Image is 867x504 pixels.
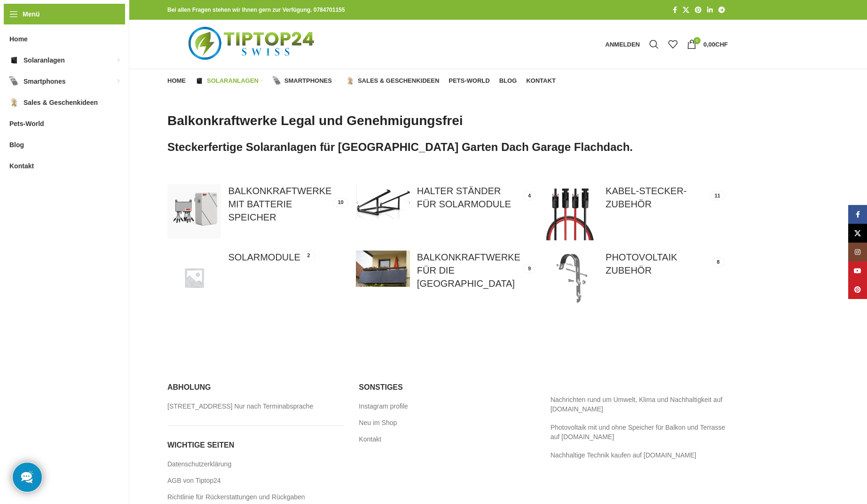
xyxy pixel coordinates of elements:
[848,224,867,243] a: X Social Link
[715,41,728,48] span: CHF
[9,31,28,47] span: Home
[167,476,222,486] a: AGB von Tiptop24
[273,77,281,85] img: Smartphones
[346,77,355,85] img: Sales & Geschenkideen
[24,52,65,69] span: Solaranlagen
[9,77,19,86] img: Smartphones
[848,280,867,299] a: Pinterest Social Link
[694,37,701,44] span: 0
[167,139,728,155] h2: Steckerfertige Solaranlagen für [GEOGRAPHIC_DATA] Garten Dach Garage Flachdach.
[605,41,640,47] span: Anmelden
[23,9,40,19] span: Menü
[551,424,725,441] a: Photovoltaik mit und ohne Speicher für Balkon und Terrasse auf [DOMAIN_NAME]
[704,4,716,16] a: LinkedIn Social Link
[167,402,314,411] a: [STREET_ADDRESS] Nur nach Terminabsprache
[499,71,517,90] a: Blog
[358,77,439,85] span: Sales & Geschenkideen
[167,77,186,85] span: Home
[167,382,345,393] h5: Abholung
[167,460,232,469] a: Datenschutzerklärung
[195,77,204,85] img: Solaranlagen
[167,440,345,450] h5: Wichtige seiten
[167,493,306,502] a: Richtlinie für Rückerstattungen und Rückgaben
[9,98,19,107] img: Sales & Geschenkideen
[703,41,728,48] bdi: 0,00
[167,40,338,47] a: Logo der Website
[499,77,517,85] span: Blog
[680,4,692,16] a: X Social Link
[195,71,263,90] a: Solaranlagen
[207,77,259,85] span: Solaranlagen
[359,382,536,393] h5: Sonstiges
[167,20,338,69] img: Tiptop24 Nachhaltige & Faire Produkte
[848,205,867,224] a: Facebook Social Link
[692,4,704,16] a: Pinterest Social Link
[346,71,439,90] a: Sales & Geschenkideen
[24,73,65,90] span: Smartphones
[670,4,680,16] a: Facebook Social Link
[9,136,24,153] span: Blog
[359,402,409,411] a: Instagram profile
[551,451,696,459] a: Nachhaltige Technik kaufen auf [DOMAIN_NAME]
[273,71,337,90] a: Smartphones
[359,418,398,428] a: Neu im Shop
[663,35,682,54] div: Meine Wunschliste
[848,243,867,261] a: Instagram Social Link
[359,435,382,444] a: Kontakt
[526,71,556,90] a: Kontakt
[848,261,867,280] a: YouTube Social Link
[167,7,345,13] strong: Bei allen Fragen stehen wir Ihnen gern zur Verfügung. 0784701155
[284,77,332,85] span: Smartphones
[682,35,733,54] a: 0 0,00CHF
[449,77,489,85] span: Pets-World
[9,55,19,65] img: Solaranlagen
[9,157,34,174] span: Kontakt
[526,77,556,85] span: Kontakt
[163,71,560,90] div: Hauptnavigation
[600,35,645,54] a: Anmelden
[167,111,728,130] h1: Balkonkraftwerke Legal und Genehmigungsfrei
[645,35,663,54] a: Suche
[551,396,723,413] a: Nachrichten rund um Umwelt, Klima und Nachhaltigkeit auf [DOMAIN_NAME]
[716,4,728,16] a: Telegram Social Link
[449,71,489,90] a: Pets-World
[167,71,186,90] a: Home
[9,115,44,132] span: Pets-World
[24,94,98,111] span: Sales & Geschenkideen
